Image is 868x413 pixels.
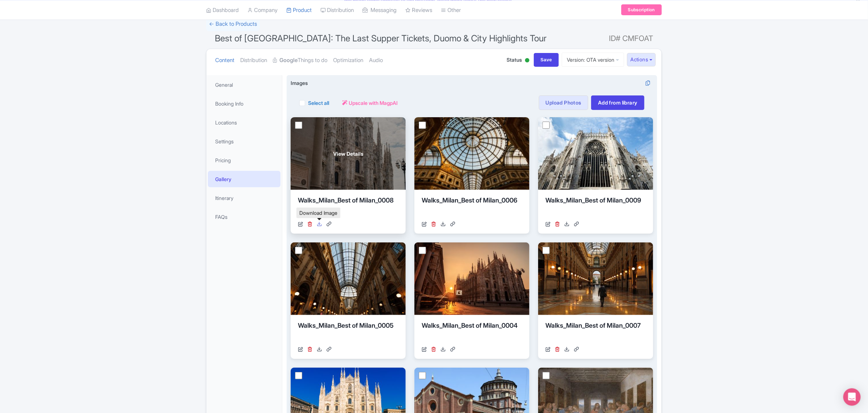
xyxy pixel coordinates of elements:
a: General [208,77,281,93]
a: FAQs [208,209,281,225]
a: Settings [208,133,281,150]
a: Audio [369,49,383,72]
a: View Details [291,117,406,190]
a: Optimization [333,49,363,72]
a: Locations [208,114,281,131]
strong: Google [279,56,298,65]
a: Version: OTA version [562,53,624,67]
a: GoogleThings to do [273,49,327,72]
span: View Details [333,150,363,158]
a: Upscale with MagpAI [342,99,398,107]
a: Booking Info [208,95,281,112]
span: Upscale with MagpAI [349,99,398,107]
div: Walks_Milan_Best of Milan_0005 [298,321,398,343]
input: Save [534,53,559,67]
div: Walks_Milan_Best of Milan_0009 [545,196,646,217]
button: Actions [627,53,656,66]
div: Walks_Milan_Best of Milan_0004 [422,321,522,343]
span: Best of [GEOGRAPHIC_DATA]: The Last Supper Tickets, Duomo & City Highlights Tour [215,33,546,44]
a: Distribution [240,49,267,72]
a: Subscription [621,4,662,15]
span: ID# CMFOAT [609,31,653,46]
span: Status [507,56,522,64]
a: Gallery [208,171,281,187]
a: Upload Photos [539,95,588,110]
div: Walks_Milan_Best of Milan_0006 [422,196,522,217]
a: Pricing [208,152,281,168]
label: Select all [308,99,329,107]
div: Walks_Milan_Best of Milan_0008 [298,196,398,217]
div: Open Intercom Messenger [843,388,861,406]
a: Itinerary [208,190,281,206]
div: Walks_Milan_Best of Milan_0007 [545,321,646,343]
a: Add from library [591,95,644,110]
div: Download Image [296,208,340,218]
a: Content [215,49,234,72]
div: Active [524,55,531,66]
a: ← Back to Products [206,17,260,31]
span: Images [291,79,308,87]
